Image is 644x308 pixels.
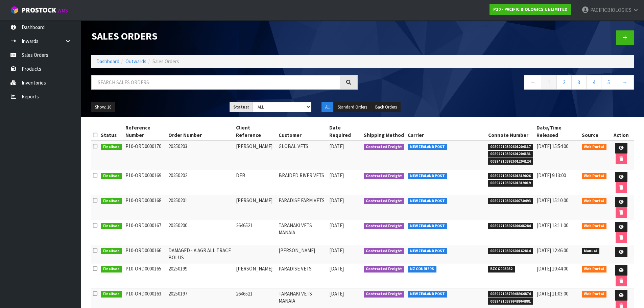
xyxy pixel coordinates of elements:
[542,75,557,90] a: 1
[586,75,601,90] a: 4
[582,144,607,150] span: Web Portal
[91,75,340,90] input: Search sales orders
[535,122,580,141] th: Date/Time Released
[277,245,328,263] td: [PERSON_NAME]
[582,266,607,273] span: Web Portal
[329,247,344,254] span: [DATE]
[101,291,122,298] span: Finalised
[488,151,533,158] span: 00894210392601204131
[125,58,146,65] a: Outwards
[362,122,406,141] th: Shipping Method
[329,222,344,229] span: [DATE]
[368,75,634,92] nav: Page navigation
[101,266,122,273] span: Finalised
[167,195,234,220] td: 20250201
[329,197,344,204] span: [DATE]
[524,75,542,90] a: ←
[277,220,328,245] td: TARANAKI VETS MANAIA
[96,58,119,65] a: Dashboard
[22,6,56,15] span: ProStock
[124,263,167,288] td: P10-ORD0000165
[536,143,568,149] span: [DATE] 15:54:00
[334,102,371,113] button: Standard Orders
[277,263,328,288] td: PARADISE VETS
[124,220,167,245] td: P10-ORD0000167
[167,170,234,195] td: 20250202
[277,170,328,195] td: BRAIDED RIVER VETS
[582,223,607,230] span: Web Portal
[57,7,68,14] small: WMS
[329,172,344,179] span: [DATE]
[536,265,568,272] span: [DATE] 10:44:00
[101,248,122,255] span: Finalised
[167,141,234,170] td: 20250203
[152,58,179,65] span: Sales Orders
[608,122,634,141] th: Action
[364,291,405,298] span: Contracted Freight
[167,245,234,263] td: DAMAGED - A AGR ALL TRACE BOLUS
[364,173,405,180] span: Contracted Freight
[408,248,447,255] span: NEW ZEALAND POST
[582,291,607,298] span: Web Portal
[329,290,344,297] span: [DATE]
[167,220,234,245] td: 20250200
[488,158,533,165] span: 00894210392601204124
[234,220,277,245] td: 2646521
[582,173,607,180] span: Web Portal
[277,122,328,141] th: Customer
[488,180,533,187] span: 00894210392601319019
[408,291,447,298] span: NEW ZEALAND POST
[234,122,277,141] th: Client Reference
[616,75,634,90] a: →
[488,198,533,205] span: 00894210392600750493
[488,291,533,298] span: 00894210379948964874
[124,122,167,141] th: Reference Number
[488,298,533,305] span: 00894210379948964881
[124,195,167,220] td: P10-ORD0000168
[124,141,167,170] td: P10-ORD0000170
[329,265,344,272] span: [DATE]
[101,198,122,205] span: Finalised
[99,122,124,141] th: Status
[601,75,616,90] a: 5
[234,170,277,195] td: DEB
[408,198,447,205] span: NEW ZEALAND POST
[124,170,167,195] td: P10-ORD0000169
[10,6,19,14] img: cube-alt.png
[364,223,405,230] span: Contracted Freight
[277,141,328,170] td: GLOBAL VETS
[364,266,405,273] span: Contracted Freight
[101,223,122,230] span: Finalised
[91,30,358,42] h1: Sales Orders
[364,198,405,205] span: Contracted Freight
[234,141,277,170] td: [PERSON_NAME]
[372,102,401,113] button: Back Orders
[536,290,568,297] span: [DATE] 11:03:00
[536,197,568,204] span: [DATE] 15:10:00
[488,266,515,273] span: BZGG003952
[91,102,115,113] button: Show: 10
[408,173,447,180] span: NEW ZEALAND POST
[408,144,447,150] span: NEW ZEALAND POST
[406,122,486,141] th: Carrier
[364,248,405,255] span: Contracted Freight
[167,122,234,141] th: Order Number
[408,266,436,273] span: NZ COURIERS
[167,263,234,288] td: 20250199
[486,122,535,141] th: Connote Number
[536,222,568,229] span: [DATE] 13:11:00
[590,7,631,13] span: PACIFICBIOLOGICS
[124,245,167,263] td: P10-ORD0000166
[101,173,122,180] span: Finalised
[101,144,122,150] span: Finalised
[488,144,533,150] span: 00894210392601204117
[571,75,587,90] a: 3
[582,248,600,255] span: Manual
[329,143,344,149] span: [DATE]
[580,122,609,141] th: Source
[556,75,572,90] a: 2
[234,195,277,220] td: [PERSON_NAME]
[536,247,568,254] span: [DATE] 12:46:00
[408,223,447,230] span: NEW ZEALAND POST
[493,6,568,12] strong: P10 - PACIFIC BIOLOGICS UNLIMITED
